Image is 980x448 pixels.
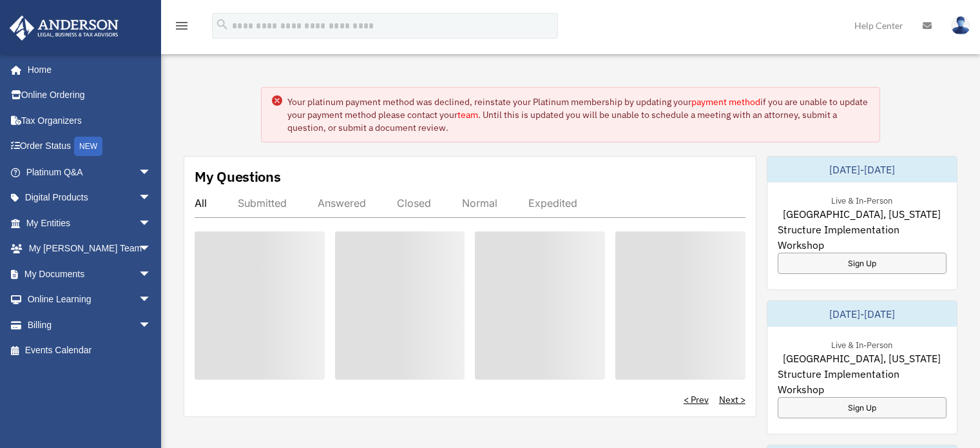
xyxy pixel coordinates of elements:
[951,16,970,35] img: User Pic
[9,210,171,236] a: My Entitiesarrow_drop_down
[767,301,957,327] div: [DATE]-[DATE]
[783,351,941,366] span: [GEOGRAPHIC_DATA], [US_STATE]
[174,18,189,34] i: menu
[767,157,957,182] div: [DATE]-[DATE]
[9,312,171,338] a: Billingarrow_drop_down
[9,57,164,83] a: Home
[778,253,946,274] a: Sign Up
[778,222,946,253] span: Structure Implementation Workshop
[821,193,903,206] div: Live & In-Person
[139,210,164,237] span: arrow_drop_down
[195,197,207,209] div: All
[9,338,171,364] a: Events Calendar
[462,197,497,209] div: Normal
[457,109,478,121] a: team
[9,133,171,160] a: Order StatusNEW
[9,261,171,287] a: My Documentsarrow_drop_down
[821,337,903,351] div: Live & In-Person
[74,137,102,156] div: NEW
[9,287,171,313] a: Online Learningarrow_drop_down
[139,236,164,262] span: arrow_drop_down
[9,108,171,133] a: Tax Organizers
[238,197,287,209] div: Submitted
[9,185,171,211] a: Digital Productsarrow_drop_down
[318,197,366,209] div: Answered
[6,15,122,41] img: Anderson Advisors Platinum Portal
[139,159,164,186] span: arrow_drop_down
[174,23,189,34] a: menu
[9,83,171,108] a: Online Ordering
[691,96,760,108] a: payment method
[139,185,164,211] span: arrow_drop_down
[684,393,709,406] a: < Prev
[9,159,171,185] a: Platinum Q&Aarrow_drop_down
[778,397,946,418] a: Sign Up
[215,17,229,32] i: search
[528,197,577,209] div: Expedited
[9,236,171,262] a: My [PERSON_NAME] Teamarrow_drop_down
[397,197,431,209] div: Closed
[287,95,869,134] div: Your platinum payment method was declined, reinstate your Platinum membership by updating your if...
[783,206,941,222] span: [GEOGRAPHIC_DATA], [US_STATE]
[719,393,745,406] a: Next >
[195,167,281,186] div: My Questions
[139,287,164,313] span: arrow_drop_down
[778,366,946,397] span: Structure Implementation Workshop
[139,261,164,287] span: arrow_drop_down
[139,312,164,338] span: arrow_drop_down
